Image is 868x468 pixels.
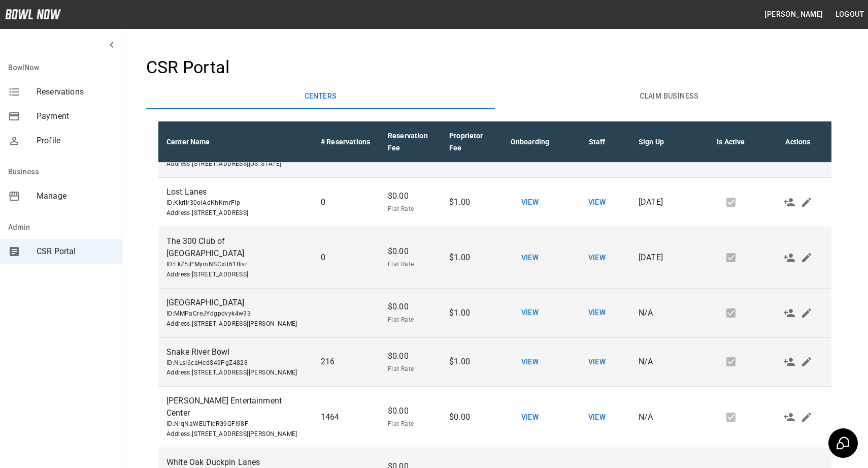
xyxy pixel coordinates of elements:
[388,204,433,214] span: Flat Rate
[37,135,114,147] span: Profile
[388,350,433,362] p: $0.00
[313,121,380,163] th: # Reservations
[449,411,488,423] p: $0.00
[563,121,630,163] th: Staff
[798,409,815,426] button: Edit
[496,121,563,163] th: Onboarding
[449,307,488,319] p: $1.00
[514,353,546,371] button: View
[581,248,613,267] button: View
[514,303,546,322] button: View
[158,121,313,163] th: Center Name
[37,245,114,258] span: CSR Portal
[639,356,689,368] p: N/A
[630,121,697,163] th: Sign Up
[388,245,433,258] p: $0.00
[639,307,689,319] p: N/A
[166,395,305,419] p: [PERSON_NAME] Entertainment Center
[166,429,305,440] span: Address : [STREET_ADDRESS][PERSON_NAME]
[495,84,844,109] button: Claim Business
[388,315,433,325] span: Flat Rate
[321,252,372,264] p: 0
[781,409,798,426] button: Make Admin
[514,193,546,212] button: View
[388,260,433,270] span: Flat Rate
[166,198,305,208] span: ID: KkrlIr30olAdKhKmrFIp
[388,419,433,429] span: Flat Rate
[166,309,305,319] span: ID: MMPaCreJYdgpdvyk4w33
[146,57,844,78] h4: CSR Portal
[166,159,305,169] span: Address : [STREET_ADDRESS][US_STATE]
[321,196,372,208] p: 0
[166,358,305,368] span: ID: NLsI6caHcdS49PgZ4828
[581,303,613,322] button: View
[166,346,305,358] p: Snake River Bowl
[37,190,114,202] span: Manage
[581,193,613,212] button: View
[146,84,844,109] div: basic tabs example
[798,249,815,266] button: Edit
[760,5,827,24] button: [PERSON_NAME]
[781,353,798,370] button: Make Admin
[798,353,815,370] button: Edit
[166,297,305,309] p: [GEOGRAPHIC_DATA]
[321,411,372,423] p: 1464
[388,364,433,375] span: Flat Rate
[798,304,815,322] button: Edit
[388,190,433,202] p: $0.00
[514,248,546,267] button: View
[581,353,613,371] button: View
[781,249,798,266] button: Make Admin
[166,208,305,219] span: Address : [STREET_ADDRESS]
[781,304,798,322] button: Make Admin
[380,121,441,163] th: Reservation Fee
[781,194,798,211] button: Make Admin
[449,356,488,368] p: $1.00
[37,110,114,122] span: Payment
[449,252,488,264] p: $1.00
[166,419,305,429] span: ID: NlqNaWEUTicRG9QFi98F
[581,408,613,427] button: View
[514,408,546,427] button: View
[697,121,764,163] th: Is Active
[321,356,372,368] p: 216
[639,196,689,208] p: [DATE]
[166,186,305,198] p: Lost Lanes
[166,260,305,270] span: ID: LkZ5jPMymNSCxU61Bivr
[764,121,831,163] th: Actions
[639,252,689,264] p: [DATE]
[166,319,305,329] span: Address : [STREET_ADDRESS][PERSON_NAME]
[166,235,305,260] p: The 300 Club of [GEOGRAPHIC_DATA]
[798,194,815,211] button: Edit
[639,411,689,423] p: N/A
[449,196,488,208] p: $1.00
[37,86,114,98] span: Reservations
[166,270,305,280] span: Address : [STREET_ADDRESS]
[388,405,433,417] p: $0.00
[5,9,61,19] img: logo
[441,121,496,163] th: Proprietor Fee
[388,301,433,313] p: $0.00
[831,5,868,24] button: Logout
[166,368,305,378] span: Address : [STREET_ADDRESS][PERSON_NAME]
[146,84,495,109] button: Centers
